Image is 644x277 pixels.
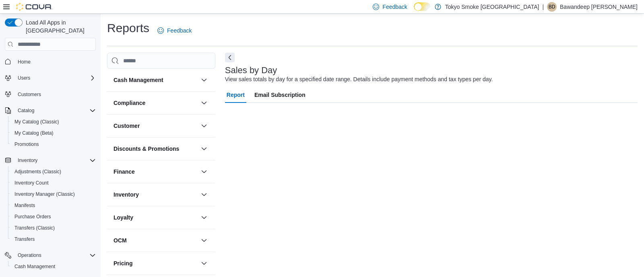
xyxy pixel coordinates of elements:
button: Customer [114,122,198,130]
span: Transfers (Classic) [11,223,96,233]
span: Manifests [11,201,96,210]
span: BD [549,2,555,12]
span: Email Subscription [254,87,305,103]
span: Customers [14,89,96,99]
button: Pricing [114,259,198,267]
span: Inventory Count [11,178,96,188]
span: Purchase Orders [14,213,51,220]
h3: Loyalty [114,213,133,222]
a: My Catalog (Beta) [11,128,57,138]
button: Inventory Manager (Classic) [8,189,99,200]
button: Inventory [199,190,209,199]
p: | [542,2,544,12]
span: Load All Apps in [GEOGRAPHIC_DATA] [23,18,96,35]
button: Cash Management [8,261,99,272]
button: Inventory [2,155,99,166]
button: Home [2,55,99,67]
button: Operations [14,250,45,260]
img: Cova [16,3,52,11]
span: Purchase Orders [11,212,96,222]
button: Users [2,72,99,84]
span: Inventory Count [14,180,49,186]
span: Inventory [18,157,37,164]
button: Purchase Orders [8,211,99,222]
button: Inventory Count [8,177,99,189]
button: Cash Management [199,75,209,85]
button: Cash Management [114,76,198,84]
button: OCM [114,236,198,244]
button: Customers [2,88,99,100]
h1: Reports [107,20,149,36]
button: Adjustments (Classic) [8,166,99,177]
a: Inventory Count [11,178,52,188]
button: Finance [199,167,209,176]
h3: Discounts & Promotions [114,145,179,153]
h3: Customer [114,122,140,130]
span: Cash Management [11,262,96,271]
span: Transfers [14,236,35,242]
span: My Catalog (Beta) [14,130,54,136]
button: Finance [114,168,198,176]
span: Adjustments (Classic) [11,167,96,176]
span: Operations [18,252,41,259]
p: Tokyo Smoke [GEOGRAPHIC_DATA] [445,2,539,12]
a: My Catalog (Classic) [11,117,62,127]
button: My Catalog (Beta) [8,127,99,139]
button: Inventory [14,156,41,165]
button: Transfers [8,234,99,245]
button: Catalog [14,106,37,115]
h3: Pricing [114,259,132,267]
h3: OCM [114,236,127,244]
button: Next [225,53,235,62]
button: Compliance [114,99,198,107]
button: Inventory [114,191,198,199]
button: Compliance [199,98,209,108]
a: Feedback [154,23,195,39]
button: Customer [199,121,209,131]
span: Manifests [14,202,35,209]
span: Feedback [167,27,192,35]
button: Discounts & Promotions [199,144,209,154]
span: Transfers (Classic) [14,225,55,231]
span: Promotions [14,141,39,148]
button: Loyalty [199,213,209,222]
span: Transfers [11,234,96,244]
input: Dark Mode [414,2,431,11]
a: Purchase Orders [11,212,54,222]
button: Catalog [2,105,99,116]
span: Catalog [14,106,96,115]
span: Inventory Manager (Classic) [14,191,75,197]
a: Cash Management [11,262,58,271]
span: Adjustments (Classic) [14,168,61,175]
a: Inventory Manager (Classic) [11,189,78,199]
h3: Cash Management [114,76,163,84]
button: Manifests [8,200,99,211]
span: My Catalog (Classic) [11,117,96,127]
p: Bawandeep [PERSON_NAME] [560,2,638,12]
button: Pricing [199,259,209,268]
a: Promotions [11,140,42,149]
a: Manifests [11,201,38,210]
button: Users [14,73,33,83]
span: My Catalog (Classic) [14,119,59,125]
span: Home [14,56,96,66]
span: Inventory [14,156,96,165]
span: Promotions [11,140,96,149]
h3: Inventory [114,191,139,199]
span: Customers [18,91,41,98]
a: Home [14,57,34,67]
h3: Compliance [114,99,145,107]
h3: Sales by Day [225,66,277,75]
span: Cash Management [14,263,55,270]
span: Users [18,75,30,81]
span: Operations [14,250,96,260]
span: My Catalog (Beta) [11,128,96,138]
a: Transfers (Classic) [11,223,58,233]
span: Report [227,87,245,103]
button: Operations [2,250,99,261]
button: Promotions [8,139,99,150]
h3: Finance [114,168,135,176]
div: View sales totals by day for a specified date range. Details include payment methods and tax type... [225,75,493,84]
span: Inventory Manager (Classic) [11,189,96,199]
